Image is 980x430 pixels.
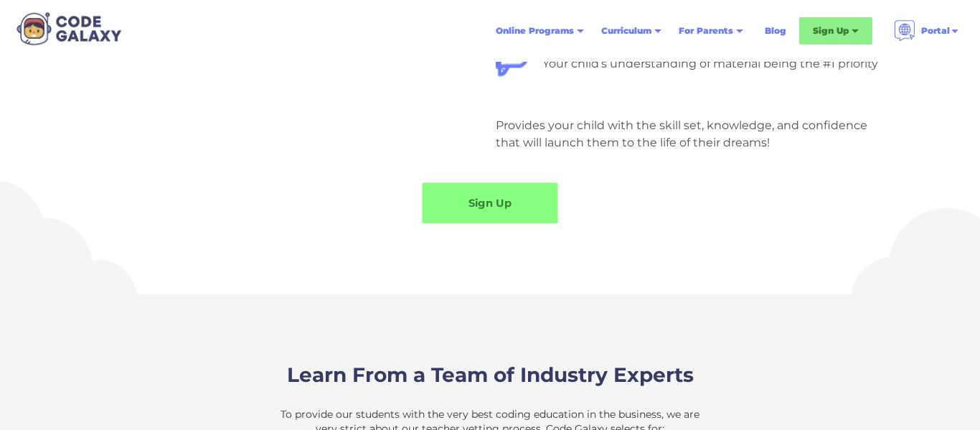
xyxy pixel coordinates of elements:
[496,24,574,38] div: Online Programs
[287,363,694,387] span: Learn From a Team of Industry Experts
[837,197,980,298] img: Cloud Illustration
[487,18,593,44] div: Online Programs
[601,24,651,38] div: Curriculum
[813,24,849,38] div: Sign Up
[670,18,752,44] div: For Parents
[679,24,733,38] div: For Parents
[799,17,872,45] div: Sign Up
[496,118,867,149] div: Provides your child with the skill set, knowledge, and confidence that will launch them to the li...
[423,183,558,224] a: Sign Up
[542,55,878,73] div: Your child’s understanding of material being the #1 priority
[593,18,670,44] div: Curriculum
[756,18,795,44] a: Blog
[885,14,969,47] div: Portal
[921,24,950,38] div: Portal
